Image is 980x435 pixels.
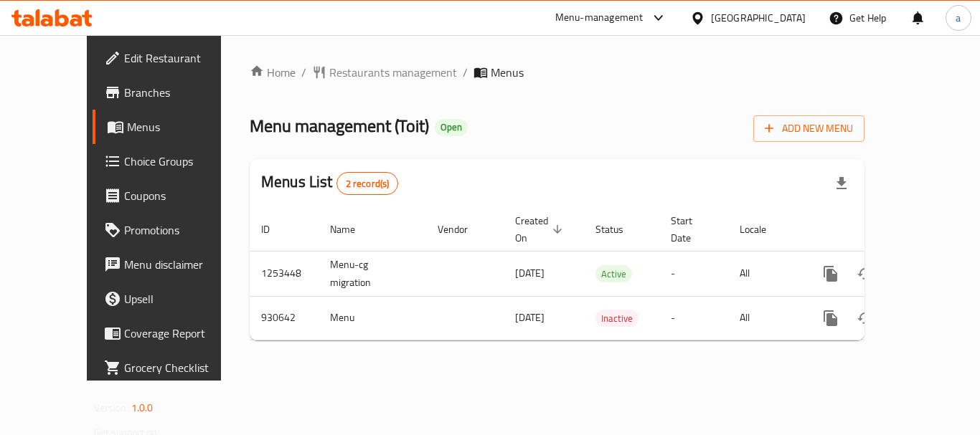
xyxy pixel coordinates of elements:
span: 1.0.0 [131,398,154,417]
div: Active [595,265,632,282]
span: ID [261,221,288,238]
td: All [728,251,802,296]
span: Menu management ( Toit ) [250,110,429,142]
button: more [814,257,848,291]
span: Promotions [124,221,239,239]
button: Add New Menu [753,115,864,142]
span: Branches [124,84,239,101]
a: Upsell [93,282,250,316]
div: Export file [824,166,859,201]
div: [GEOGRAPHIC_DATA] [711,10,806,26]
a: Coverage Report [93,316,250,350]
span: Start Date [671,212,711,247]
a: Edit Restaurant [93,41,250,75]
span: [DATE] [515,264,545,282]
span: Created On [515,212,567,247]
a: Restaurants management [312,64,457,81]
table: enhanced table [250,208,963,340]
span: Restaurants management [329,64,457,81]
span: Menus [127,118,239,135]
span: Coverage Report [124,325,239,342]
li: / [301,64,306,81]
td: 930642 [250,296,319,340]
span: a [956,10,961,26]
a: Branches [93,75,250,110]
span: Inactive [595,310,639,327]
nav: breadcrumb [250,64,864,81]
a: Promotions [93,213,250,247]
a: Grocery Checklist [93,350,250,385]
span: Locale [740,221,785,238]
span: Version: [94,398,129,417]
button: Change Status [848,257,882,291]
span: Grocery Checklist [124,359,239,376]
span: 2 record(s) [337,177,398,191]
td: 1253448 [250,251,319,296]
span: Active [595,266,632,282]
span: Upsell [124,290,239,307]
span: Status [595,221,642,238]
h2: Menus List [261,171,398,195]
td: Menu-cg migration [319,251,426,296]
span: Choice Groups [124,153,239,170]
span: Coupons [124,187,239,204]
a: Home [250,64,296,81]
span: Menu disclaimer [124,256,239,273]
li: / [463,64,468,81]
div: Open [435,119,468,136]
th: Actions [802,208,963,252]
td: All [728,296,802,340]
a: Menu disclaimer [93,247,250,282]
td: - [659,251,728,296]
div: Total records count [336,172,399,195]
span: Open [435,121,468,133]
button: Change Status [848,301,882,335]
div: Menu-management [555,9,644,27]
td: Menu [319,296,426,340]
span: Vendor [438,221,486,238]
span: Add New Menu [765,120,853,138]
a: Choice Groups [93,144,250,178]
td: - [659,296,728,340]
div: Inactive [595,310,639,327]
span: Menus [491,64,524,81]
span: Name [330,221,374,238]
button: more [814,301,848,335]
span: Edit Restaurant [124,49,239,67]
span: [DATE] [515,308,545,327]
a: Menus [93,110,250,144]
a: Coupons [93,178,250,213]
